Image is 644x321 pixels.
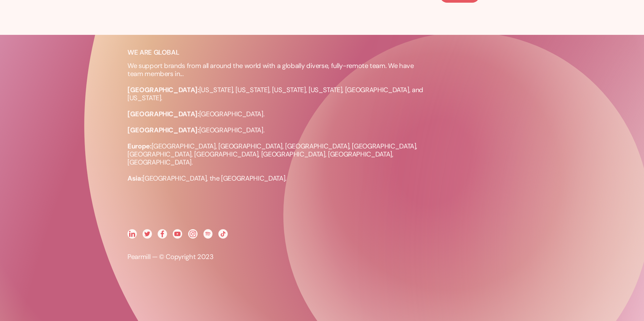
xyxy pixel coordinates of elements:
strong: [GEOGRAPHIC_DATA]: [127,110,199,118]
strong: [GEOGRAPHIC_DATA]: [127,126,199,134]
strong: Europe: [127,142,152,150]
p: WE ARE GLOBAL [127,48,268,56]
p: Pearmill — © Copyright 2023 [127,253,429,261]
strong: Asia: [127,174,143,183]
strong: [GEOGRAPHIC_DATA]: [127,85,199,94]
p: We support brands from all around the world with a globally diverse, fully-remote team. We have t... [127,62,429,182]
